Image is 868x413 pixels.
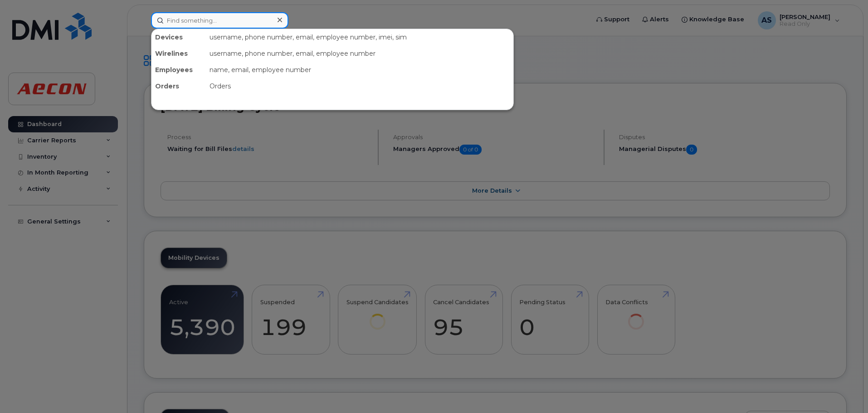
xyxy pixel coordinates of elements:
[151,62,206,78] div: Employees
[206,62,513,78] div: name, email, employee number
[206,45,513,62] div: username, phone number, email, employee number
[206,78,513,94] div: Orders
[206,29,513,45] div: username, phone number, email, employee number, imei, sim
[151,45,206,62] div: Wirelines
[151,78,206,94] div: Orders
[151,29,206,45] div: Devices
